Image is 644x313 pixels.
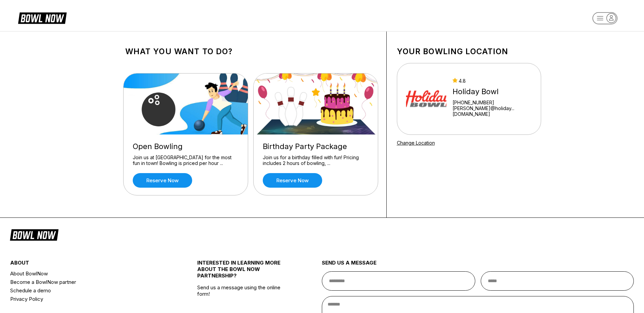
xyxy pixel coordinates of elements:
div: about [10,259,166,269]
a: Reserve now [133,173,192,188]
img: Birthday Party Package [254,74,379,134]
a: About BowlNow [10,269,166,278]
a: Change Location [397,140,435,146]
div: send us a message [322,259,634,271]
div: Holiday Bowl [453,87,532,96]
a: [PERSON_NAME]@holiday...[DOMAIN_NAME] [453,105,532,117]
h1: What you want to do? [125,47,376,56]
div: INTERESTED IN LEARNING MORE ABOUT THE BOWL NOW PARTNERSHIP? [197,259,291,284]
img: Open Bowling [124,74,249,134]
a: Privacy Policy [10,295,166,303]
img: Holiday Bowl [406,74,447,124]
a: Schedule a demo [10,286,166,295]
div: Open Bowling [133,142,239,151]
div: [PHONE_NUMBER] [453,100,532,105]
a: Become a BowlNow partner [10,278,166,286]
a: Reserve now [263,173,322,188]
h1: Your bowling location [397,47,541,56]
div: Birthday Party Package [263,142,369,151]
div: Join us for a birthday filled with fun! Pricing includes 2 hours of bowling, ... [263,154,369,166]
div: 4.8 [453,78,532,84]
div: Join us at [GEOGRAPHIC_DATA] for the most fun in town! Bowling is priced per hour ... [133,154,239,166]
